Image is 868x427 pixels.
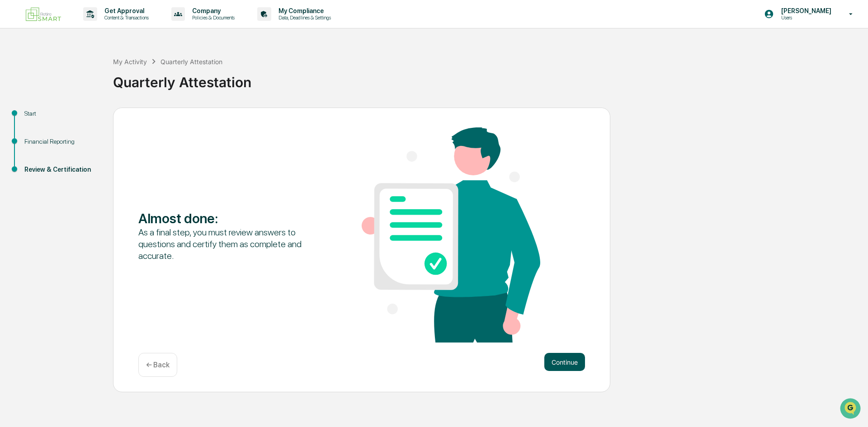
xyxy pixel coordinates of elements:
p: Content & Transactions [97,14,153,21]
img: logo [22,4,65,25]
img: 1746055101610-c473b297-6a78-478c-a979-82029cc54cd1 [9,69,25,85]
p: Users [774,14,836,21]
p: How can we help? [9,19,165,33]
div: 🔎 [9,132,16,139]
div: Almost done : [138,210,317,226]
span: Data Lookup [18,131,57,140]
div: We're available if you need us! [31,78,114,85]
img: Almost done [362,127,540,343]
p: Policies & Documents [185,14,239,21]
button: Continue [544,353,585,371]
div: Review & Certification [24,165,99,174]
div: As a final step, you must review answers to questions and certify them as complete and accurate. [138,226,317,262]
div: Start [24,109,99,118]
a: 🔎Data Lookup [5,127,61,144]
span: Attestations [75,114,112,123]
p: Get Approval [97,7,153,14]
div: Start new chat [31,69,148,78]
div: Financial Reporting [24,137,99,146]
p: Company [185,7,239,14]
span: Preclearance [18,114,58,123]
iframe: Open customer support [839,397,863,422]
div: My Activity [113,58,147,66]
div: 🗄️ [66,115,73,122]
p: My Compliance [271,7,335,14]
p: ← Back [146,361,170,369]
a: 🗄️Attestations [62,110,116,127]
div: 🖐️ [9,115,16,122]
a: 🖐️Preclearance [5,110,62,127]
button: Start new chat [154,72,165,83]
p: [PERSON_NAME] [774,7,836,14]
p: Data, Deadlines & Settings [271,14,335,21]
span: Pylon [90,153,109,160]
a: Powered byPylon [64,153,109,160]
div: Quarterly Attestation [113,67,863,90]
div: Quarterly Attestation [160,58,222,66]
